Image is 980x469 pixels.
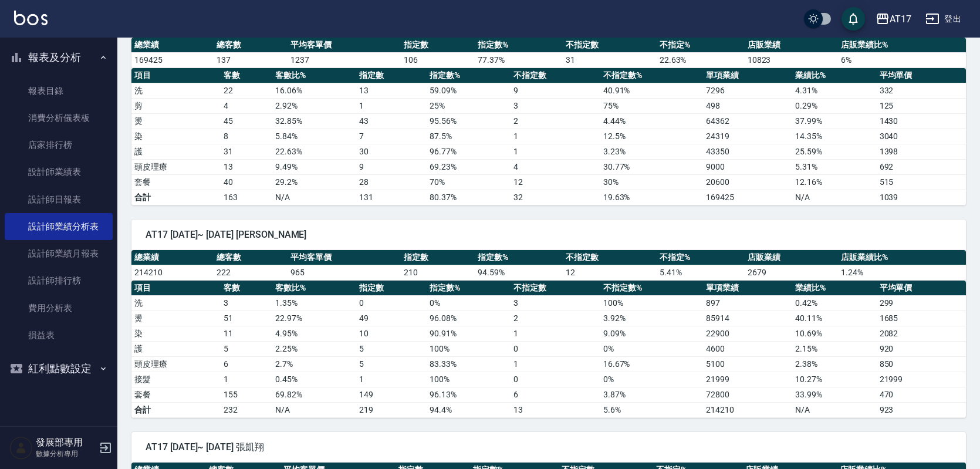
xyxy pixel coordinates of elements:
[563,38,657,53] th: 不指定數
[214,250,288,265] th: 總客數
[877,98,966,113] td: 125
[511,83,600,98] td: 9
[511,159,600,174] td: 4
[221,190,272,205] td: 163
[877,326,966,341] td: 2082
[427,159,511,174] td: 69.23 %
[703,113,792,129] td: 64362
[792,311,876,326] td: 40.11 %
[356,174,427,190] td: 28
[703,311,792,326] td: 85914
[600,159,703,174] td: 30.77 %
[5,267,113,294] a: 設計師排行榜
[272,159,356,174] td: 9.49 %
[131,98,221,113] td: 剪
[511,311,600,326] td: 2
[272,341,356,356] td: 2.25 %
[792,341,876,356] td: 2.15 %
[272,311,356,326] td: 22.97 %
[838,265,966,280] td: 1.24 %
[221,98,272,113] td: 4
[131,265,214,280] td: 214210
[288,38,401,53] th: 平均客單價
[356,387,427,402] td: 149
[5,158,113,185] a: 設計師業績表
[272,129,356,144] td: 5.84 %
[214,38,288,53] th: 總客數
[475,38,563,53] th: 指定數%
[5,240,113,267] a: 設計師業績月報表
[792,113,876,129] td: 37.99 %
[131,38,966,68] table: a dense table
[221,129,272,144] td: 8
[792,402,876,417] td: N/A
[475,250,563,265] th: 指定數%
[475,52,563,68] td: 77.37 %
[427,190,511,205] td: 80.37%
[792,68,876,83] th: 業績比%
[427,281,511,296] th: 指定數%
[703,281,792,296] th: 單項業績
[356,356,427,372] td: 5
[657,265,745,280] td: 5.41 %
[214,52,288,68] td: 137
[5,42,113,73] button: 報表及分析
[703,356,792,372] td: 5100
[871,7,916,31] button: AT17
[14,11,48,25] img: Logo
[221,372,272,387] td: 1
[5,104,113,131] a: 消費分析儀表板
[131,387,221,402] td: 套餐
[221,83,272,98] td: 22
[511,372,600,387] td: 0
[600,387,703,402] td: 3.87 %
[221,281,272,296] th: 客數
[131,250,214,265] th: 總業績
[877,83,966,98] td: 332
[921,8,966,30] button: 登出
[214,265,288,280] td: 222
[356,159,427,174] td: 9
[511,144,600,159] td: 1
[877,295,966,311] td: 299
[703,295,792,311] td: 897
[221,326,272,341] td: 11
[356,326,427,341] td: 10
[131,326,221,341] td: 染
[131,113,221,129] td: 燙
[877,190,966,205] td: 1039
[877,144,966,159] td: 1398
[511,387,600,402] td: 6
[600,83,703,98] td: 40.91 %
[221,356,272,372] td: 6
[356,68,427,83] th: 指定數
[356,311,427,326] td: 49
[272,295,356,311] td: 1.35 %
[427,311,511,326] td: 96.08 %
[131,250,966,281] table: a dense table
[838,52,966,68] td: 6 %
[563,52,657,68] td: 31
[511,295,600,311] td: 3
[792,387,876,402] td: 33.99 %
[272,113,356,129] td: 32.85 %
[511,113,600,129] td: 2
[5,186,113,213] a: 設計師日報表
[563,250,657,265] th: 不指定數
[890,12,911,26] div: AT17
[131,402,221,417] td: 合計
[427,356,511,372] td: 83.33 %
[792,295,876,311] td: 0.42 %
[5,295,113,322] a: 費用分析表
[5,353,113,384] button: 紅利點數設定
[401,38,475,53] th: 指定數
[792,144,876,159] td: 25.59 %
[703,159,792,174] td: 9000
[703,98,792,113] td: 498
[600,98,703,113] td: 75 %
[877,311,966,326] td: 1685
[600,68,703,83] th: 不指定數%
[877,387,966,402] td: 470
[401,265,475,280] td: 210
[427,113,511,129] td: 95.56 %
